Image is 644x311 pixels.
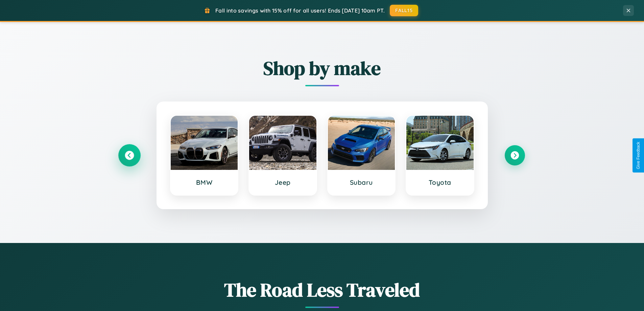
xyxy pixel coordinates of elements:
h1: The Road Less Traveled [119,277,525,303]
h3: Jeep [256,178,310,186]
button: FALL15 [390,5,418,16]
div: Give Feedback [636,142,641,169]
h3: BMW [177,178,231,186]
h3: Subaru [335,178,388,186]
span: Fall into savings with 15% off for all users! Ends [DATE] 10am PT. [215,7,385,14]
h2: Shop by make [119,55,525,81]
h3: Toyota [413,178,467,186]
